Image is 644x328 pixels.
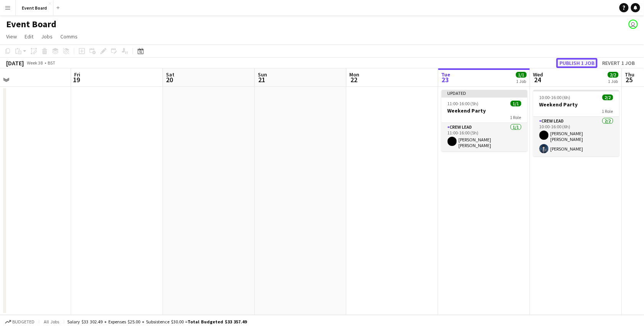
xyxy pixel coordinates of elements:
[608,72,619,78] span: 2/2
[533,101,619,108] h3: Weekend Party
[258,71,267,78] span: Sun
[60,33,78,40] span: Comms
[602,108,613,114] span: 1 Role
[533,71,543,78] span: Wed
[625,71,635,78] span: Thu
[257,75,267,84] span: 21
[539,94,571,100] span: 10:00-16:00 (6h)
[350,71,360,78] span: Mon
[74,71,80,78] span: Fri
[41,33,53,40] span: Jobs
[442,90,528,96] div: Updated
[511,101,521,106] span: 1/1
[516,72,527,78] span: 1/1
[533,90,619,156] app-job-card: 10:00-16:00 (6h)2/2Weekend Party1 RoleCrew Lead2/210:00-16:00 (6h)[PERSON_NAME] [PERSON_NAME][PER...
[67,319,247,325] div: Salary $33 302.49 + Expenses $25.00 + Subsistence $30.00 =
[532,75,543,84] span: 24
[510,114,521,120] span: 1 Role
[448,101,479,106] span: 11:00-16:00 (5h)
[3,31,20,41] a: View
[442,71,451,78] span: Tue
[442,90,528,151] app-job-card: Updated11:00-16:00 (5h)1/1Weekend Party1 RoleCrew Lead1/111:00-16:00 (5h)[PERSON_NAME] [PERSON_NAME]
[603,94,613,100] span: 2/2
[624,75,635,84] span: 25
[73,75,80,84] span: 19
[6,59,24,67] div: [DATE]
[165,75,174,84] span: 20
[349,75,360,84] span: 22
[188,319,247,325] span: Total Budgeted $33 357.49
[6,33,17,40] span: View
[38,31,56,41] a: Jobs
[6,18,56,30] h1: Event Board
[16,0,53,15] button: Event Board
[440,75,451,84] span: 23
[42,319,61,325] span: All jobs
[12,319,35,325] span: Budgeted
[166,71,174,78] span: Sat
[57,31,81,41] a: Comms
[556,58,598,68] button: Publish 1 job
[516,78,526,84] div: 1 Job
[25,60,45,66] span: Week 38
[4,318,36,326] button: Budgeted
[608,78,618,84] div: 1 Job
[599,58,638,68] button: Revert 1 job
[22,31,37,41] a: Edit
[629,20,638,29] app-user-avatar: Anke Kwachenera
[442,123,528,151] app-card-role: Crew Lead1/111:00-16:00 (5h)[PERSON_NAME] [PERSON_NAME]
[442,107,528,114] h3: Weekend Party
[48,60,55,66] div: BST
[25,33,33,40] span: Edit
[533,117,619,156] app-card-role: Crew Lead2/210:00-16:00 (6h)[PERSON_NAME] [PERSON_NAME][PERSON_NAME]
